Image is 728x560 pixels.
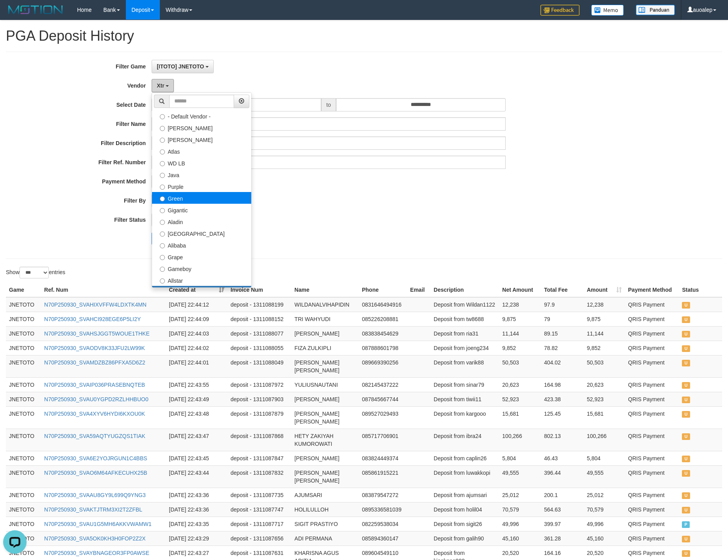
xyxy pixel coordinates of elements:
[6,267,65,278] label: Show entries
[6,451,41,465] td: JNETOTO
[636,5,675,15] img: panduan.png
[152,239,251,251] label: Alibaba
[227,502,292,517] td: deposit - 1311087747
[166,465,227,488] td: [DATE] 22:43:44
[166,517,227,531] td: [DATE] 22:43:35
[541,283,584,297] th: Total Fee
[541,429,584,451] td: 802.13
[227,392,292,406] td: deposit - 1311087903
[44,470,147,476] a: N70P250930_SVAO6M64AFKECUHX25B
[682,433,690,440] span: UNPAID
[292,451,359,465] td: [PERSON_NAME]
[584,502,625,517] td: 70,579
[227,283,292,297] th: Invoice Num
[227,429,292,451] td: deposit - 1311087868
[152,251,251,262] label: Grape
[160,278,165,284] input: Allstar
[431,377,499,392] td: Deposit from sinar79
[584,465,625,488] td: 49,555
[584,406,625,429] td: 15,681
[625,283,679,297] th: Payment Method
[44,316,141,322] a: N70P250930_SVAHCI928EGE6P5LI2Y
[682,345,690,352] span: UNPAID
[359,406,407,429] td: 089527029493
[359,297,407,312] td: 0831646494916
[359,283,407,297] th: Phone
[625,326,679,341] td: QRIS Payment
[541,502,584,517] td: 564.63
[44,506,142,513] a: N70P250930_SVAKTJTRM3XI2T2ZFBL
[499,377,541,392] td: 20,623
[44,302,147,308] a: N70P250930_SVAHIXVFFW4LDXTK4MN
[227,488,292,502] td: deposit - 1311087735
[625,355,679,377] td: QRIS Payment
[584,297,625,312] td: 12,238
[6,28,722,44] h1: PGA Deposit History
[499,297,541,312] td: 12,238
[292,406,359,429] td: [PERSON_NAME] [PERSON_NAME]
[625,341,679,355] td: QRIS Payment
[541,488,584,502] td: 200.1
[499,531,541,546] td: 45,160
[227,355,292,377] td: deposit - 1311088049
[584,312,625,326] td: 9,875
[541,297,584,312] td: 97.9
[541,406,584,429] td: 125.45
[166,341,227,355] td: [DATE] 22:44:02
[292,502,359,517] td: HOLILULLOH
[160,196,165,201] input: Green
[431,341,499,355] td: Deposit from joeng234
[227,297,292,312] td: deposit - 1311088199
[292,465,359,488] td: [PERSON_NAME] [PERSON_NAME]
[6,429,41,451] td: JNETOTO
[499,502,541,517] td: 70,579
[44,411,145,417] a: N70P250930_SVA4XYV6HYDI6KXOU0K
[584,283,625,297] th: Amount: activate to sort column ascending
[359,312,407,326] td: 085226208881
[625,429,679,451] td: QRIS Payment
[359,531,407,546] td: 085894360147
[682,360,690,366] span: UNPAID
[682,492,690,499] span: UNPAID
[292,283,359,297] th: Name
[227,326,292,341] td: deposit - 1311088077
[499,517,541,531] td: 49,996
[359,488,407,502] td: 083879547272
[292,355,359,377] td: [PERSON_NAME] [PERSON_NAME]
[541,355,584,377] td: 404.02
[499,429,541,451] td: 100,266
[431,531,499,546] td: Deposit from galih90
[152,286,251,298] label: Xtr
[292,312,359,326] td: TRI WAHYUDI
[541,341,584,355] td: 78.82
[407,283,431,297] th: Email
[625,297,679,312] td: QRIS Payment
[160,161,165,166] input: WD LB
[682,550,690,557] span: UNPAID
[682,397,690,403] span: UNPAID
[152,192,251,204] label: Green
[6,4,65,16] img: MOTION_logo.png
[152,133,251,145] label: [PERSON_NAME]
[625,502,679,517] td: QRIS Payment
[499,283,541,297] th: Net Amount
[292,297,359,312] td: WILDANALVIHAPIDIN
[625,392,679,406] td: QRIS Payment
[6,502,41,517] td: JNETOTO
[625,531,679,546] td: QRIS Payment
[591,5,624,16] img: Button%20Memo.svg
[682,521,690,528] span: PAID
[152,204,251,215] label: Gigantic
[499,341,541,355] td: 9,852
[541,312,584,326] td: 79
[359,341,407,355] td: 087888601798
[431,312,499,326] td: Deposit from tw8688
[541,377,584,392] td: 164.98
[682,470,690,477] span: UNPAID
[152,79,174,92] button: Xtr
[359,465,407,488] td: 085861915221
[152,274,251,286] label: Allstar
[625,488,679,502] td: QRIS Payment
[160,243,165,248] input: Alibaba
[541,451,584,465] td: 46.43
